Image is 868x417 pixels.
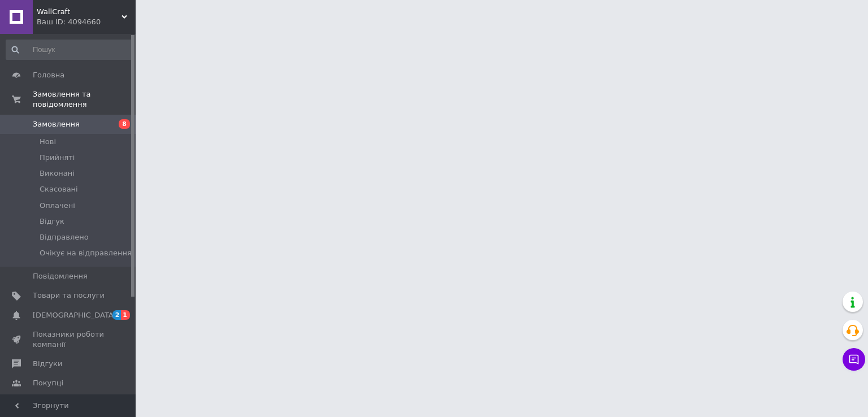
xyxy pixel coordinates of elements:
span: Повідомлення [33,271,88,281]
div: Ваш ID: 4094660 [37,17,136,27]
span: WallCraft [37,7,121,17]
span: 1 [121,310,130,320]
span: Відгуки [33,359,62,369]
span: Прийняті [40,153,75,163]
span: Покупці [33,378,63,388]
span: Замовлення та повідомлення [33,89,136,110]
span: [DEMOGRAPHIC_DATA] [33,310,116,320]
span: Відгук [40,216,64,227]
span: Виконані [40,168,75,179]
span: 2 [112,310,121,320]
span: Замовлення [33,119,80,129]
input: Пошук [6,40,133,60]
span: 8 [119,119,130,129]
span: Очікує на відправлення [40,248,132,258]
span: Відправлено [40,232,89,242]
span: Нові [40,137,56,147]
span: Оплачені [40,201,75,211]
span: Показники роботи компанії [33,329,105,350]
span: Товари та послуги [33,290,105,301]
span: Головна [33,70,64,80]
span: Скасовані [40,184,78,194]
button: Чат з покупцем [843,348,865,371]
